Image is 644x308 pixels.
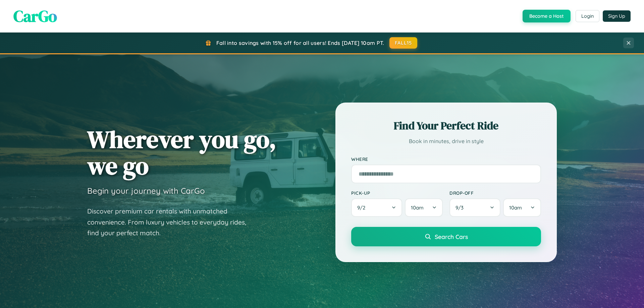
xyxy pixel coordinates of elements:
[87,186,205,196] h3: Begin your journey with CarGo
[351,136,541,146] p: Book in minutes, drive in style
[87,126,276,179] h1: Wherever you go, we go
[449,198,500,217] button: 9/3
[351,118,541,133] h2: Find Your Perfect Ride
[405,198,443,217] button: 10am
[603,10,631,22] button: Sign Up
[351,227,541,246] button: Search Cars
[449,190,541,196] label: Drop-off
[503,198,541,217] button: 10am
[87,206,255,239] p: Discover premium car rentals with unmatched convenience. From luxury vehicles to everyday rides, ...
[576,10,599,22] button: Login
[13,5,57,27] span: CarGo
[357,204,369,211] span: 9 / 2
[351,156,541,162] label: Where
[455,204,467,211] span: 9 / 3
[435,233,468,240] span: Search Cars
[509,204,522,211] span: 10am
[351,190,443,196] label: Pick-up
[351,198,402,217] button: 9/2
[411,204,424,211] span: 10am
[216,40,384,46] span: Fall into savings with 15% off for all users! Ends [DATE] 10am PT.
[389,37,418,49] button: FALL15
[523,10,571,22] button: Become a Host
